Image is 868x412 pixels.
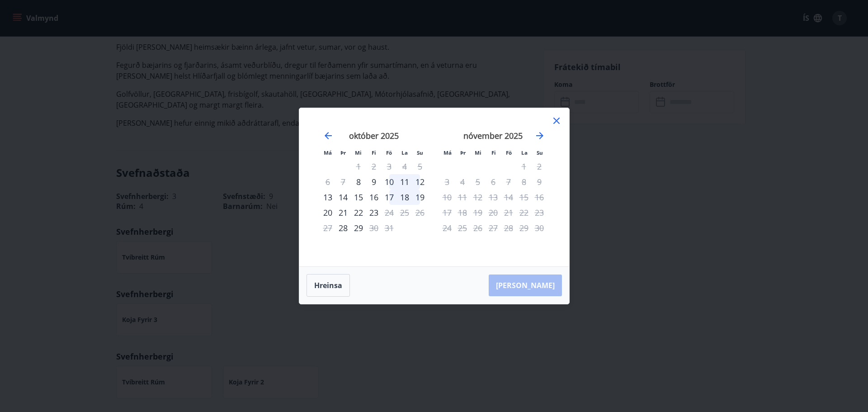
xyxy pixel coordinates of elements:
td: Choose sunnudagur, 19. október 2025 as your check-in date. It’s available. [412,189,428,205]
small: Fi [491,149,496,156]
div: Calendar [310,119,558,256]
div: 10 [382,174,397,189]
small: La [521,149,528,156]
td: Not available. mánudagur, 17. nóvember 2025 [439,205,455,220]
td: Not available. þriðjudagur, 4. nóvember 2025 [455,174,470,189]
td: Not available. mánudagur, 6. október 2025 [320,174,335,189]
td: Not available. föstudagur, 28. nóvember 2025 [501,220,516,236]
div: Aðeins útritun í boði [366,220,382,236]
td: Choose fimmtudagur, 23. október 2025 as your check-in date. It’s available. [366,205,382,220]
td: Not available. laugardagur, 1. nóvember 2025 [516,159,532,174]
td: Choose fimmtudagur, 16. október 2025 as your check-in date. It’s available. [366,189,382,205]
td: Not available. laugardagur, 25. október 2025 [397,205,412,220]
td: Not available. sunnudagur, 5. október 2025 [412,159,428,174]
td: Choose sunnudagur, 12. október 2025 as your check-in date. It’s available. [412,174,428,189]
div: 13 [320,189,335,205]
td: Not available. mánudagur, 10. nóvember 2025 [439,189,455,205]
td: Not available. þriðjudagur, 11. nóvember 2025 [455,189,470,205]
td: Choose mánudagur, 20. október 2025 as your check-in date. It’s available. [320,205,335,220]
td: Not available. fimmtudagur, 6. nóvember 2025 [486,174,501,189]
strong: október 2025 [349,130,399,141]
td: Not available. miðvikudagur, 19. nóvember 2025 [470,205,486,220]
td: Not available. fimmtudagur, 13. nóvember 2025 [486,189,501,205]
div: 20 [320,205,335,220]
td: Choose þriðjudagur, 14. október 2025 as your check-in date. It’s available. [335,189,351,205]
td: Not available. föstudagur, 7. nóvember 2025 [501,174,516,189]
td: Not available. fimmtudagur, 20. nóvember 2025 [486,205,501,220]
small: Fö [386,149,392,156]
div: 19 [412,189,428,205]
td: Choose miðvikudagur, 22. október 2025 as your check-in date. It’s available. [351,205,366,220]
small: Su [417,149,423,156]
td: Not available. miðvikudagur, 1. október 2025 [351,159,366,174]
div: 11 [397,174,412,189]
small: Fi [372,149,376,156]
td: Not available. sunnudagur, 16. nóvember 2025 [532,189,547,205]
td: Not available. laugardagur, 22. nóvember 2025 [516,205,532,220]
small: La [401,149,408,156]
td: Choose laugardagur, 11. október 2025 as your check-in date. It’s available. [397,174,412,189]
td: Not available. miðvikudagur, 12. nóvember 2025 [470,189,486,205]
div: Move backward to switch to the previous month. [323,130,334,141]
td: Not available. fimmtudagur, 2. október 2025 [366,159,382,174]
td: Choose þriðjudagur, 21. október 2025 as your check-in date. It’s available. [335,205,351,220]
td: Not available. fimmtudagur, 27. nóvember 2025 [486,220,501,236]
small: Fö [506,149,512,156]
small: Má [443,149,452,156]
div: 9 [366,174,382,189]
div: 29 [351,220,366,236]
td: Choose fimmtudagur, 9. október 2025 as your check-in date. It’s available. [366,174,382,189]
div: 16 [366,189,382,205]
td: Not available. miðvikudagur, 5. nóvember 2025 [470,174,486,189]
td: Not available. föstudagur, 21. nóvember 2025 [501,205,516,220]
small: Su [537,149,543,156]
div: Aðeins innritun í boði [351,174,366,189]
td: Choose föstudagur, 17. október 2025 as your check-in date. It’s available. [382,189,397,205]
td: Not available. sunnudagur, 30. nóvember 2025 [532,220,547,236]
td: Not available. sunnudagur, 26. október 2025 [412,205,428,220]
td: Not available. þriðjudagur, 18. nóvember 2025 [455,205,470,220]
div: Move forward to switch to the next month. [534,130,545,141]
td: Not available. þriðjudagur, 7. október 2025 [335,174,351,189]
td: Not available. mánudagur, 3. nóvember 2025 [439,174,455,189]
div: 21 [335,205,351,220]
td: Not available. miðvikudagur, 26. nóvember 2025 [470,220,486,236]
td: Not available. mánudagur, 24. nóvember 2025 [439,220,455,236]
td: Not available. þriðjudagur, 25. nóvember 2025 [455,220,470,236]
td: Choose miðvikudagur, 15. október 2025 as your check-in date. It’s available. [351,189,366,205]
div: 22 [351,205,366,220]
div: Aðeins innritun í boði [335,220,351,236]
td: Choose miðvikudagur, 8. október 2025 as your check-in date. It’s available. [351,174,366,189]
td: Choose þriðjudagur, 28. október 2025 as your check-in date. It’s available. [335,220,351,236]
div: 14 [335,189,351,205]
small: Þr [340,149,346,156]
button: Hreinsa [307,274,350,297]
strong: nóvember 2025 [463,130,523,141]
td: Not available. sunnudagur, 23. nóvember 2025 [532,205,547,220]
td: Choose mánudagur, 13. október 2025 as your check-in date. It’s available. [320,189,335,205]
div: 17 [382,189,397,205]
small: Mi [475,149,481,156]
td: Not available. föstudagur, 3. október 2025 [382,159,397,174]
small: Má [324,149,332,156]
td: Not available. sunnudagur, 9. nóvember 2025 [532,174,547,189]
td: Not available. föstudagur, 14. nóvember 2025 [501,189,516,205]
div: 23 [366,205,382,220]
td: Not available. laugardagur, 29. nóvember 2025 [516,220,532,236]
td: Not available. mánudagur, 27. október 2025 [320,220,335,236]
td: Not available. fimmtudagur, 30. október 2025 [366,220,382,236]
td: Not available. föstudagur, 31. október 2025 [382,220,397,236]
small: Mi [355,149,362,156]
div: 12 [412,174,428,189]
td: Not available. laugardagur, 15. nóvember 2025 [516,189,532,205]
td: Choose miðvikudagur, 29. október 2025 as your check-in date. It’s available. [351,220,366,236]
td: Not available. sunnudagur, 2. nóvember 2025 [532,159,547,174]
td: Not available. laugardagur, 4. október 2025 [397,159,412,174]
td: Not available. föstudagur, 24. október 2025 [382,205,397,220]
td: Not available. laugardagur, 8. nóvember 2025 [516,174,532,189]
div: 15 [351,189,366,205]
div: 18 [397,189,412,205]
small: Þr [460,149,466,156]
td: Choose föstudagur, 10. október 2025 as your check-in date. It’s available. [382,174,397,189]
td: Choose laugardagur, 18. október 2025 as your check-in date. It’s available. [397,189,412,205]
